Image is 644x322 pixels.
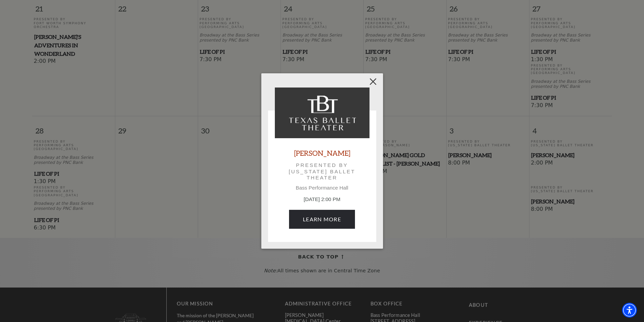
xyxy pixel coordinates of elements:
[275,196,369,203] p: [DATE] 2:00 PM
[284,162,360,181] p: Presented by [US_STATE] Ballet Theater
[294,148,350,157] a: [PERSON_NAME]
[275,88,369,138] img: Peter Pan
[366,75,379,88] button: Close
[289,210,355,229] a: October 4, 2:00 PM Learn More
[275,185,369,191] p: Bass Performance Hall
[622,303,637,318] div: Accessibility Menu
